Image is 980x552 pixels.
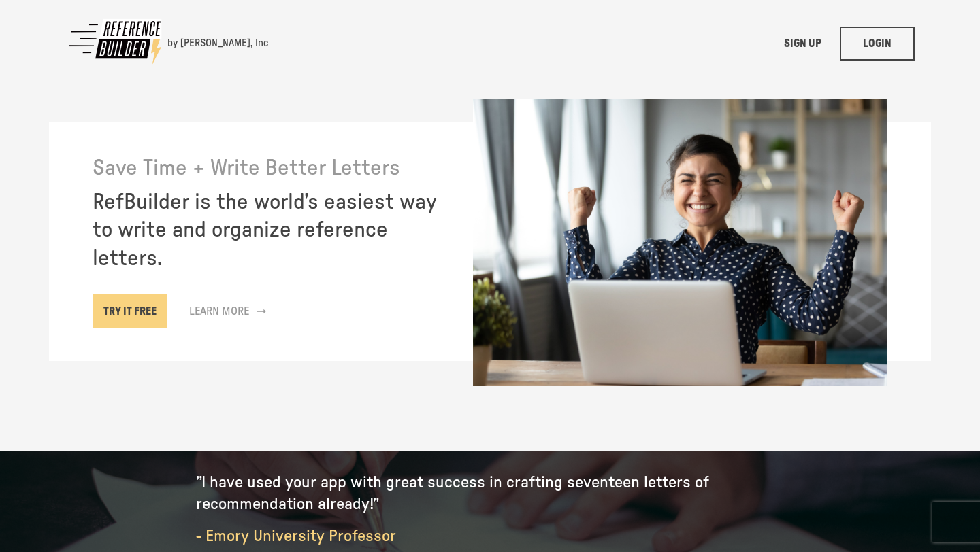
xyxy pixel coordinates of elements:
[196,526,784,547] p: - Emory University Professor
[93,154,445,183] h5: Save Time + Write Better Letters
[196,472,784,515] p: ”I have used your app with great success in crafting seventeen letters of recommendation already!”
[472,98,888,387] img: writing on paper
[93,188,445,273] h5: RefBuilder is the world’s easiest way to write and organize reference letters.
[93,294,167,328] a: TRY IT FREE
[765,27,840,61] a: SIGN UP
[178,294,276,328] a: Learn More
[189,303,249,320] p: Learn More
[167,37,268,50] div: by [PERSON_NAME], Inc
[65,16,167,67] img: Reference Builder Logo
[840,27,915,61] a: LOGIN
